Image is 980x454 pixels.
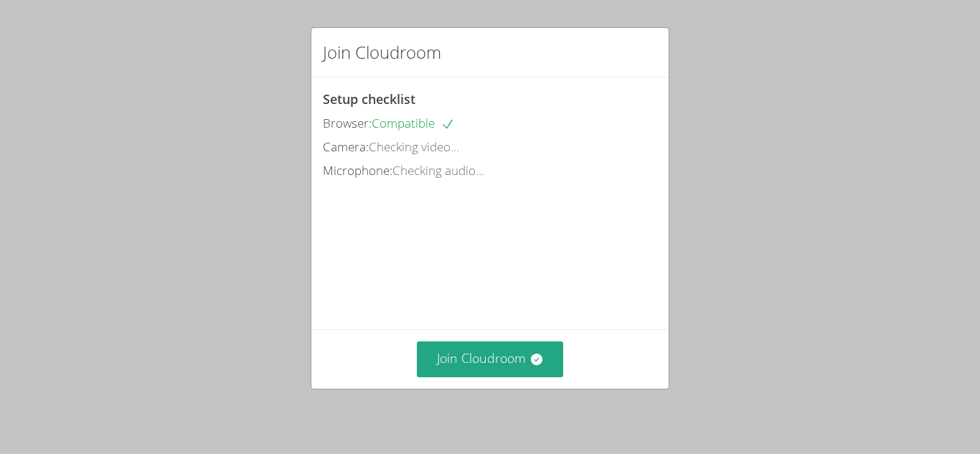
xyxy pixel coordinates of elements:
[369,138,459,155] span: Checking video...
[323,90,415,108] span: Setup checklist
[392,162,484,179] span: Checking audio...
[323,138,369,155] span: Camera:
[323,162,392,179] span: Microphone:
[323,115,372,131] span: Browser:
[417,341,564,377] button: Join Cloudroom
[323,39,441,65] h2: Join Cloudroom
[372,115,455,131] span: Compatible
